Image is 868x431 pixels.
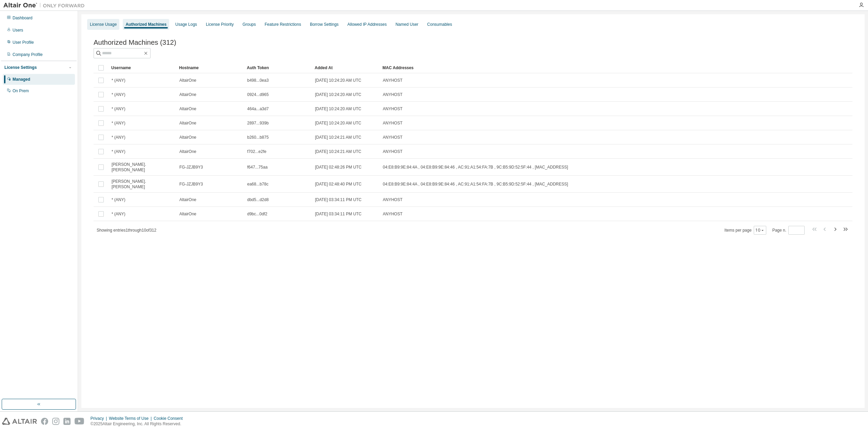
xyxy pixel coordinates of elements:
[315,78,361,83] span: [DATE] 10:24:20 AM UTC
[179,135,196,140] span: AltairOne
[112,197,125,202] span: * (ANY)
[91,421,187,427] p: © 2025 Altair Engineering, Inc. All Rights Reserved.
[179,181,203,187] span: FG-JZJB9Y3
[206,22,234,27] div: License Priority
[265,22,301,27] div: Feature Restrictions
[315,149,361,154] span: [DATE] 10:24:21 AM UTC
[112,149,125,154] span: * (ANY)
[247,120,269,126] span: 2897...939b
[111,62,174,73] div: Username
[112,135,125,140] span: * (ANY)
[13,77,30,82] div: Managed
[112,106,125,112] span: * (ANY)
[175,22,197,27] div: Usage Logs
[247,92,269,97] span: 0924...d965
[395,22,418,27] div: Named User
[179,106,196,112] span: AltairOne
[348,22,387,27] div: Allowed IP Addresses
[75,418,84,425] img: youtube.svg
[154,416,186,421] div: Cookie Consent
[382,62,781,73] div: MAC Addresses
[179,149,196,154] span: AltairOne
[315,106,361,112] span: [DATE] 10:24:20 AM UTC
[383,92,402,97] span: ANYHOST
[94,39,176,46] span: Authorized Machines (312)
[315,62,377,73] div: Added At
[772,226,805,235] span: Page n.
[247,211,267,217] span: d9bc...0df2
[112,162,173,173] span: [PERSON_NAME].[PERSON_NAME]
[242,22,256,27] div: Groups
[179,211,196,217] span: AltairOne
[112,120,125,126] span: * (ANY)
[13,52,43,57] div: Company Profile
[247,181,269,187] span: ea68...b78c
[247,78,269,83] span: b498...0ea3
[2,418,37,425] img: altair_logo.svg
[179,164,203,170] span: FG-JZJB9Y3
[179,197,196,202] span: AltairOne
[383,78,402,83] span: ANYHOST
[315,164,361,170] span: [DATE] 02:48:26 PM UTC
[41,418,48,425] img: facebook.svg
[97,228,156,233] span: Showing entries 1 through 10 of 312
[179,62,241,73] div: Hostname
[109,416,154,421] div: Website Terms of Use
[247,106,269,112] span: 464a...a3d7
[63,418,71,425] img: linkedin.svg
[112,211,125,217] span: * (ANY)
[247,164,268,170] span: f647...75aa
[725,226,766,235] span: Items per page
[427,22,452,27] div: Consumables
[4,65,37,70] div: License Settings
[310,22,339,27] div: Borrow Settings
[13,40,34,45] div: User Profile
[315,211,361,217] span: [DATE] 03:34:11 PM UTC
[315,120,361,126] span: [DATE] 10:24:20 AM UTC
[52,418,59,425] img: instagram.svg
[90,22,117,27] div: License Usage
[112,179,173,190] span: [PERSON_NAME].[PERSON_NAME]
[315,92,361,97] span: [DATE] 10:24:20 AM UTC
[755,228,765,233] button: 10
[247,135,269,140] span: b260...b875
[315,135,361,140] span: [DATE] 10:24:21 AM UTC
[383,106,402,112] span: ANYHOST
[179,78,196,83] span: AltairOne
[383,135,402,140] span: ANYHOST
[179,92,196,97] span: AltairOne
[383,120,402,126] span: ANYHOST
[247,62,309,73] div: Auth Token
[112,92,125,97] span: * (ANY)
[247,197,269,202] span: dbd5...d2d8
[247,149,267,154] span: f702...e2fe
[13,27,23,33] div: Users
[3,2,88,9] img: Altair One
[315,181,361,187] span: [DATE] 02:48:40 PM UTC
[91,416,109,421] div: Privacy
[179,120,196,126] span: AltairOne
[383,181,568,187] span: 04:E8:B9:9E:84:4A , 04:E8:B9:9E:84:46 , AC:91:A1:54:FA:7B , 9C:B5:9D:52:5F:44 , [MAC_ADDRESS]
[383,197,402,202] span: ANYHOST
[315,197,361,202] span: [DATE] 03:34:11 PM UTC
[125,22,166,27] div: Authorized Machines
[13,15,33,21] div: Dashboard
[383,211,402,217] span: ANYHOST
[383,164,568,170] span: 04:E8:B9:9E:84:4A , 04:E8:B9:9E:84:46 , AC:91:A1:54:FA:7B , 9C:B5:9D:52:5F:44 , [MAC_ADDRESS]
[112,78,125,83] span: * (ANY)
[13,88,29,94] div: On Prem
[383,149,402,154] span: ANYHOST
